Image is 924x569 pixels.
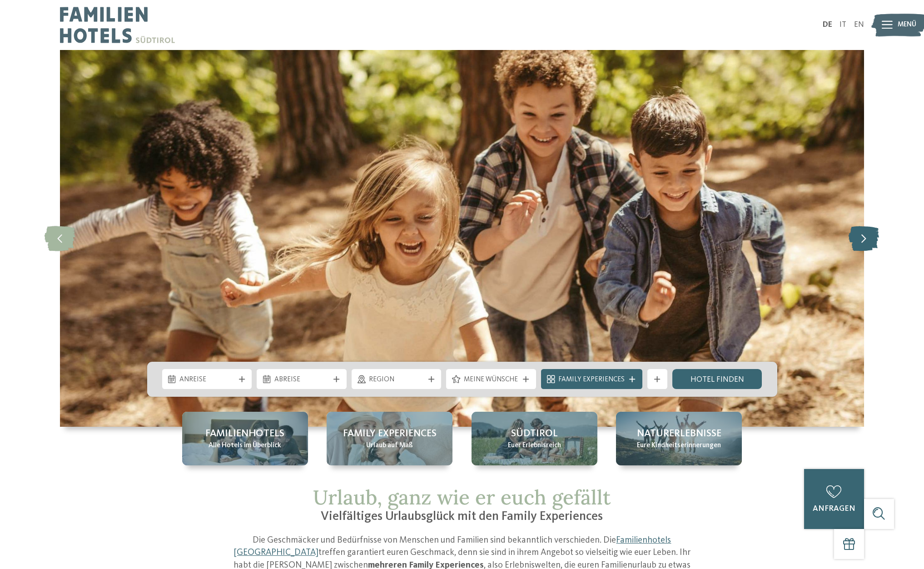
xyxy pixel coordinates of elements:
[558,375,625,385] span: Family Experiences
[205,427,284,441] span: Familienhotels
[637,427,721,441] span: Naturerlebnisse
[274,375,329,385] span: Abreise
[366,441,413,451] span: Urlaub auf Maß
[854,21,864,29] a: EN
[327,412,452,465] a: Welche Family Experiences wählt ihr? Family Experiences Urlaub auf Maß
[813,505,855,513] span: anfragen
[672,369,762,389] a: Hotel finden
[179,375,234,385] span: Anreise
[464,375,519,385] span: Meine Wünsche
[511,427,558,441] span: Südtirol
[637,441,721,451] span: Eure Kindheitserinnerungen
[898,20,916,30] span: Menü
[823,21,832,29] a: DE
[840,21,846,29] a: IT
[804,469,864,529] a: anfragen
[472,412,597,465] a: Welche Family Experiences wählt ihr? Südtirol Euer Erlebnisreich
[60,50,864,427] img: Welche Family Experiences wählt ihr?
[343,427,437,441] span: Family Experiences
[313,484,611,510] span: Urlaub, ganz wie er euch gefällt
[182,412,308,465] a: Welche Family Experiences wählt ihr? Familienhotels Alle Hotels im Überblick
[508,441,561,451] span: Euer Erlebnisreich
[209,441,281,451] span: Alle Hotels im Überblick
[616,412,742,465] a: Welche Family Experiences wählt ihr? Naturerlebnisse Eure Kindheitserinnerungen
[369,375,424,385] span: Region
[321,510,603,523] span: Vielfältiges Urlaubsglück mit den Family Experiences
